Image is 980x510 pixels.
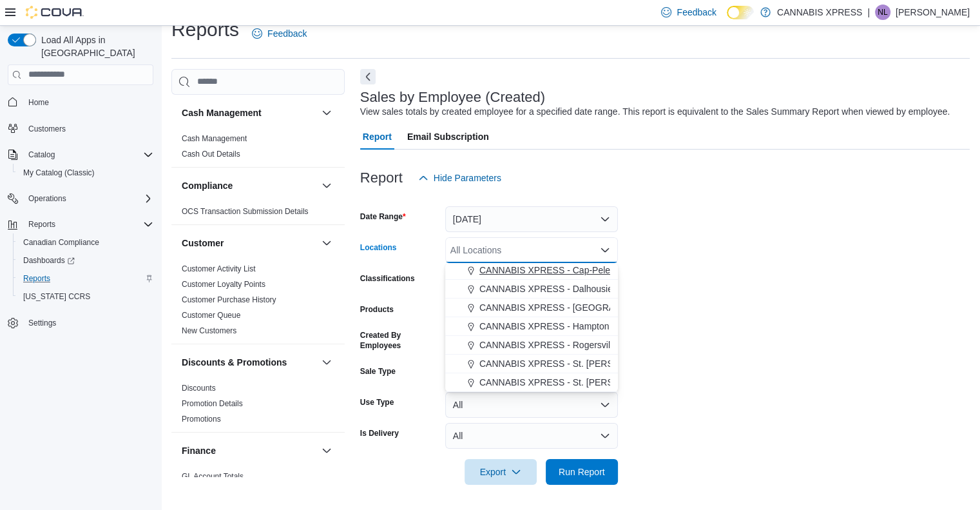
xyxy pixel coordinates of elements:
[3,146,159,164] button: Catalog
[171,261,345,344] div: Customer
[479,320,711,333] span: CANNABIS XPRESS - Hampton ([GEOGRAPHIC_DATA])
[182,264,256,273] a: Customer Activity List
[36,34,153,59] span: Load All Apps in [GEOGRAPHIC_DATA]
[445,392,618,418] button: All
[182,106,262,119] h3: Cash Management
[182,311,240,320] a: Customer Queue
[360,304,394,315] label: Products
[182,384,216,393] a: Discounts
[445,423,618,449] button: All
[407,124,489,150] span: Email Subscription
[182,383,216,393] span: Discounts
[360,69,376,84] button: Next
[182,398,243,409] span: Promotion Details
[360,211,406,222] label: Date Range
[171,17,239,43] h1: Reports
[360,105,950,119] div: View sales totals by created employee for a specified date range. This report is equivalent to th...
[18,253,153,268] span: Dashboards
[23,168,95,178] span: My Catalog (Classic)
[445,280,618,299] button: CANNABIS XPRESS - Dalhousie ([PERSON_NAME][GEOGRAPHIC_DATA])
[23,273,50,284] span: Reports
[23,191,153,206] span: Operations
[445,299,618,317] button: CANNABIS XPRESS - [GEOGRAPHIC_DATA]-[GEOGRAPHIC_DATA] ([GEOGRAPHIC_DATA])
[182,179,316,192] button: Compliance
[13,164,159,182] button: My Catalog (Classic)
[445,336,618,355] button: CANNABIS XPRESS - Rogersville - (Rue Principale)
[171,131,345,167] div: Cash Management
[479,357,763,370] span: CANNABIS XPRESS - St. [PERSON_NAME] ([GEOGRAPHIC_DATA])
[727,19,727,20] span: Dark Mode
[445,317,618,336] button: CANNABIS XPRESS - Hampton ([GEOGRAPHIC_DATA])
[182,444,216,457] h3: Finance
[247,21,312,46] a: Feedback
[3,93,159,112] button: Home
[23,121,153,137] span: Customers
[182,399,243,408] a: Promotion Details
[182,206,309,217] span: OCS Transaction Submission Details
[479,282,789,295] span: CANNABIS XPRESS - Dalhousie ([PERSON_NAME][GEOGRAPHIC_DATA])
[182,415,221,424] a: Promotions
[182,326,236,335] a: New Customers
[28,150,55,160] span: Catalog
[445,373,618,392] button: CANNABIS XPRESS - St. [PERSON_NAME] ([GEOGRAPHIC_DATA])
[479,338,690,351] span: CANNABIS XPRESS - Rogersville - (Rue Principale)
[26,6,84,19] img: Cova
[319,105,334,121] button: Cash Management
[13,288,159,306] button: [US_STATE] CCRS
[878,5,887,20] span: NL
[182,264,256,274] span: Customer Activity List
[182,237,224,250] h3: Customer
[182,237,316,250] button: Customer
[23,95,54,110] a: Home
[23,315,153,331] span: Settings
[18,165,100,181] a: My Catalog (Classic)
[777,5,862,20] p: CANNABIS XPRESS
[319,235,334,251] button: Customer
[360,90,545,105] h3: Sales by Employee (Created)
[8,88,153,366] nav: Complex example
[18,235,104,250] a: Canadian Compliance
[182,133,247,144] span: Cash Management
[18,289,95,304] a: [US_STATE] CCRS
[13,233,159,251] button: Canadian Compliance
[23,255,75,266] span: Dashboards
[18,289,153,304] span: Washington CCRS
[182,310,240,320] span: Customer Queue
[28,318,56,328] span: Settings
[13,270,159,288] button: Reports
[3,313,159,332] button: Settings
[23,147,60,162] button: Catalog
[182,149,240,159] span: Cash Out Details
[18,235,153,250] span: Canadian Compliance
[413,165,506,191] button: Hide Parameters
[445,355,618,373] button: CANNABIS XPRESS - St. [PERSON_NAME] ([GEOGRAPHIC_DATA])
[182,150,240,159] a: Cash Out Details
[3,190,159,208] button: Operations
[23,217,61,232] button: Reports
[23,291,90,302] span: [US_STATE] CCRS
[28,219,55,230] span: Reports
[363,124,392,150] span: Report
[18,253,80,268] a: Dashboards
[182,295,276,305] span: Customer Purchase History
[727,6,754,19] input: Dark Mode
[182,179,233,192] h3: Compliance
[23,217,153,232] span: Reports
[360,242,397,253] label: Locations
[182,326,236,336] span: New Customers
[23,237,99,248] span: Canadian Compliance
[479,301,866,314] span: CANNABIS XPRESS - [GEOGRAPHIC_DATA]-[GEOGRAPHIC_DATA] ([GEOGRAPHIC_DATA])
[13,251,159,270] a: Dashboards
[18,271,55,286] a: Reports
[23,315,61,331] a: Settings
[559,466,605,478] span: Run Report
[867,5,870,20] p: |
[28,124,66,134] span: Customers
[171,204,345,224] div: Compliance
[182,106,316,119] button: Cash Management
[182,471,244,482] span: GL Account Totals
[182,414,221,424] span: Promotions
[3,215,159,233] button: Reports
[28,97,49,108] span: Home
[677,6,716,19] span: Feedback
